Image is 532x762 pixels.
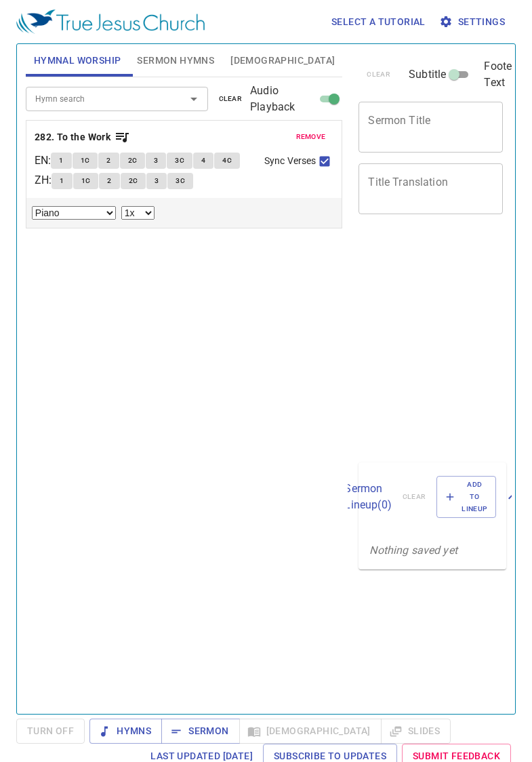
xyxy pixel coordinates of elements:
[52,173,72,189] button: 1
[442,14,505,31] span: Settings
[193,153,213,169] button: 4
[167,173,193,189] button: 3C
[176,175,185,187] span: 3C
[161,719,239,744] button: Sermon
[32,206,116,220] select: Select Track
[35,129,110,146] b: 282. To the Work
[369,544,457,557] i: Nothing saved yet
[175,155,184,167] span: 3C
[128,155,138,167] span: 2C
[155,175,159,187] span: 3
[445,479,487,516] span: Add to Lineup
[81,155,90,167] span: 1C
[211,91,251,107] button: clear
[81,175,91,187] span: 1C
[359,462,506,532] div: Sermon Lineup(0)clearAdd to Lineup
[326,9,431,35] button: Select a tutorial
[264,154,316,168] span: Sync Verses
[99,173,119,189] button: 2
[167,153,192,169] button: 3C
[129,175,138,187] span: 2C
[219,93,243,105] span: clear
[288,129,334,145] button: remove
[35,153,51,169] p: EN :
[106,155,110,167] span: 2
[34,52,121,69] span: Hymnal Worship
[146,173,167,189] button: 3
[331,14,426,31] span: Select a tutorial
[100,723,151,740] span: Hymns
[121,206,155,220] select: Playback Rate
[137,52,214,69] span: Sermon Hymns
[201,155,205,167] span: 4
[409,66,446,83] span: Subtitle
[146,153,166,169] button: 3
[353,228,476,457] iframe: from-child
[250,83,315,115] span: Audio Playback
[120,153,146,169] button: 2C
[98,153,119,169] button: 2
[35,129,130,146] button: 282. To the Work
[222,155,232,167] span: 4C
[344,481,391,513] p: Sermon Lineup ( 0 )
[59,155,63,167] span: 1
[296,131,326,143] span: remove
[184,89,203,108] button: Open
[73,173,99,189] button: 1C
[60,175,64,187] span: 1
[73,153,98,169] button: 1C
[154,155,158,167] span: 3
[214,153,240,169] button: 4C
[107,175,111,187] span: 2
[172,723,228,740] span: Sermon
[89,719,162,744] button: Hymns
[436,476,496,519] button: Add to Lineup
[436,9,510,35] button: Settings
[230,52,335,69] span: [DEMOGRAPHIC_DATA]
[16,9,205,34] img: True Jesus Church
[484,58,515,91] span: Footer Text
[121,173,146,189] button: 2C
[51,153,71,169] button: 1
[35,172,52,188] p: ZH :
